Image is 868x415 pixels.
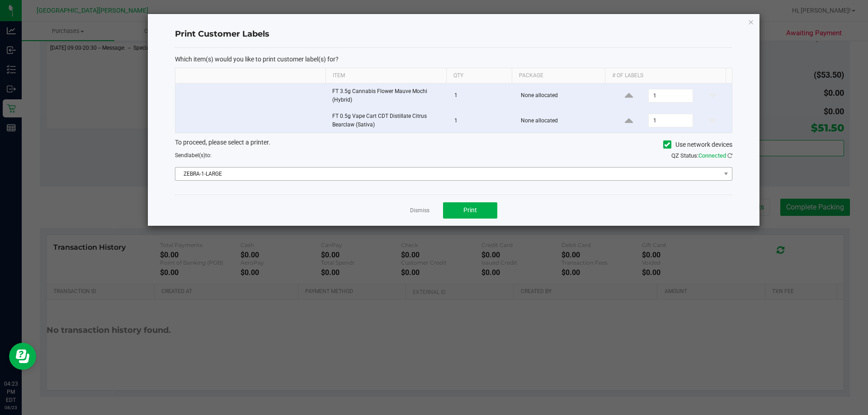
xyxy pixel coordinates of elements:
th: Qty [446,68,512,84]
td: 1 [449,84,515,108]
td: FT 3.5g Cannabis Flower Mauve Mochi (Hybrid) [327,84,449,108]
td: None allocated [515,84,610,108]
td: FT 0.5g Vape Cart CDT Distillate Citrus Bearclaw (Sativa) [327,108,449,133]
th: Item [325,68,446,84]
td: None allocated [515,108,610,133]
span: Print [463,206,477,214]
span: Send to: [175,152,212,159]
th: # of labels [605,68,726,84]
iframe: Resource center [9,343,36,370]
td: 1 [449,108,515,133]
th: Package [512,68,605,84]
div: To proceed, please select a printer. [168,138,739,151]
label: Use network devices [663,140,732,149]
button: Print [443,202,497,219]
span: ZEBRA-1-LARGE [175,168,721,180]
span: Connected [698,152,726,159]
p: Which item(s) would you like to print customer label(s) for? [175,55,732,63]
span: QZ Status: [671,152,732,159]
a: Dismiss [410,207,429,214]
span: label(s) [187,152,205,159]
h4: Print Customer Labels [175,28,732,40]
